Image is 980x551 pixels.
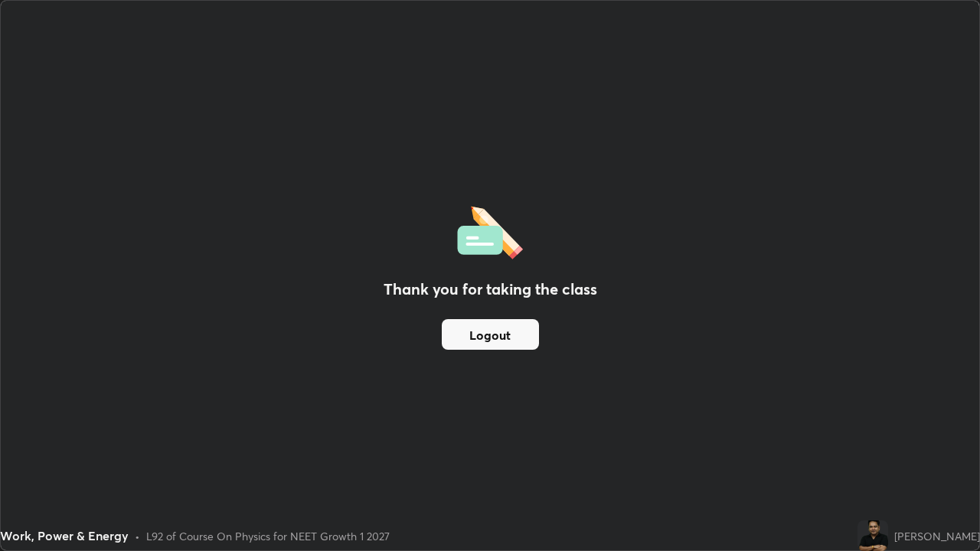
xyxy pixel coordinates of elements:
div: [PERSON_NAME] [894,528,980,544]
img: offlineFeedback.1438e8b3.svg [457,201,523,259]
button: Logout [442,319,539,350]
h2: Thank you for taking the class [384,278,597,301]
div: • [135,528,140,544]
div: L92 of Course On Physics for NEET Growth 1 2027 [146,528,390,544]
img: 866aaf4fe3684a94a3c50856bc9fb742.png [857,520,888,551]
